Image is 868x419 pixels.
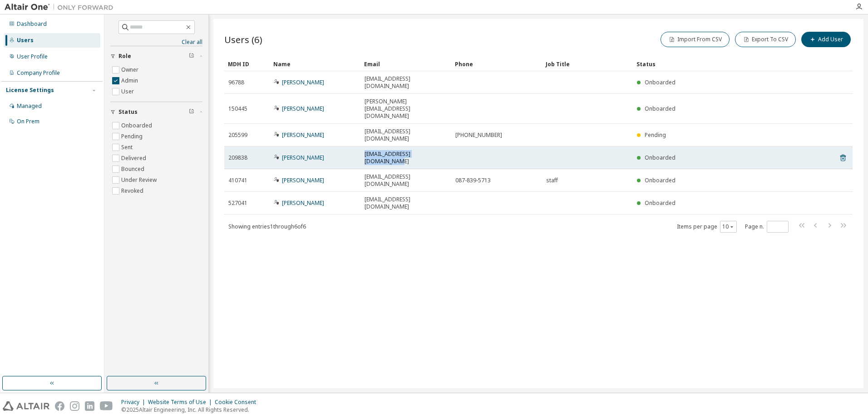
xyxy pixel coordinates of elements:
a: [PERSON_NAME] [282,199,324,207]
button: Import From CSV [661,32,730,47]
label: Owner [121,64,140,75]
span: [EMAIL_ADDRESS][DOMAIN_NAME] [365,173,447,188]
span: [PERSON_NAME][EMAIL_ADDRESS][DOMAIN_NAME] [365,98,447,120]
span: Onboarded [645,154,676,161]
a: [PERSON_NAME] [282,78,324,86]
span: [EMAIL_ADDRESS][DOMAIN_NAME] [365,196,447,210]
div: Status [636,57,805,71]
label: Bounced [121,164,146,175]
span: staff [546,177,558,184]
span: 96788 [228,79,244,86]
span: Items per page [677,221,737,233]
label: Pending [121,131,144,142]
a: [PERSON_NAME] [282,176,324,184]
p: © 2025 Altair Engineering, Inc. All Rights Reserved. [121,406,261,414]
span: [EMAIL_ADDRESS][DOMAIN_NAME] [365,75,447,90]
span: 087-839-5713 [455,177,491,184]
span: Onboarded [645,78,676,86]
div: User Profile [17,53,48,60]
img: altair_logo.svg [3,401,49,411]
img: Altair One [5,3,118,12]
img: linkedin.svg [85,401,94,411]
span: 209838 [228,154,247,161]
a: [PERSON_NAME] [282,105,324,112]
span: 150445 [228,105,247,112]
div: Email [364,57,448,71]
a: Clear all [110,39,202,46]
div: Privacy [121,399,148,406]
img: facebook.svg [55,401,64,411]
span: 205599 [228,132,247,139]
span: 410741 [228,177,247,184]
a: [PERSON_NAME] [282,131,324,139]
label: User [121,86,136,97]
span: Showing entries 1 through 6 of 6 [228,223,306,230]
span: Onboarded [645,176,676,184]
div: Website Terms of Use [148,399,215,406]
button: Status [110,102,202,122]
div: Cookie Consent [215,399,261,406]
label: Delivered [121,153,148,164]
a: [PERSON_NAME] [282,154,324,161]
div: Users [17,37,34,44]
span: 527041 [228,200,247,207]
div: Name [273,57,357,71]
div: License Settings [6,87,54,94]
img: instagram.svg [70,401,79,411]
button: Role [110,46,202,66]
div: MDH ID [228,57,266,71]
button: Add User [801,32,851,47]
div: Managed [17,102,42,110]
span: Onboarded [645,105,676,112]
div: Company Profile [17,69,60,77]
label: Revoked [121,185,145,196]
div: Phone [455,57,538,71]
label: Under Review [121,175,158,185]
label: Onboarded [121,120,154,131]
span: [PHONE_NUMBER] [455,132,502,139]
div: On Prem [17,118,39,125]
label: Admin [121,75,140,86]
button: 10 [722,223,735,230]
span: Status [118,108,138,116]
div: Job Title [546,57,629,71]
span: Users (6) [224,33,262,46]
span: Pending [645,131,666,139]
span: Page n. [745,221,789,233]
span: Clear filter [189,53,194,60]
span: [EMAIL_ADDRESS][DOMAIN_NAME] [365,151,447,165]
label: Sent [121,142,134,153]
img: youtube.svg [100,401,113,411]
span: Role [118,53,131,60]
span: Onboarded [645,199,676,207]
span: Clear filter [189,108,194,116]
button: Export To CSV [735,32,796,47]
span: [EMAIL_ADDRESS][DOMAIN_NAME] [365,128,447,142]
div: Dashboard [17,20,47,28]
